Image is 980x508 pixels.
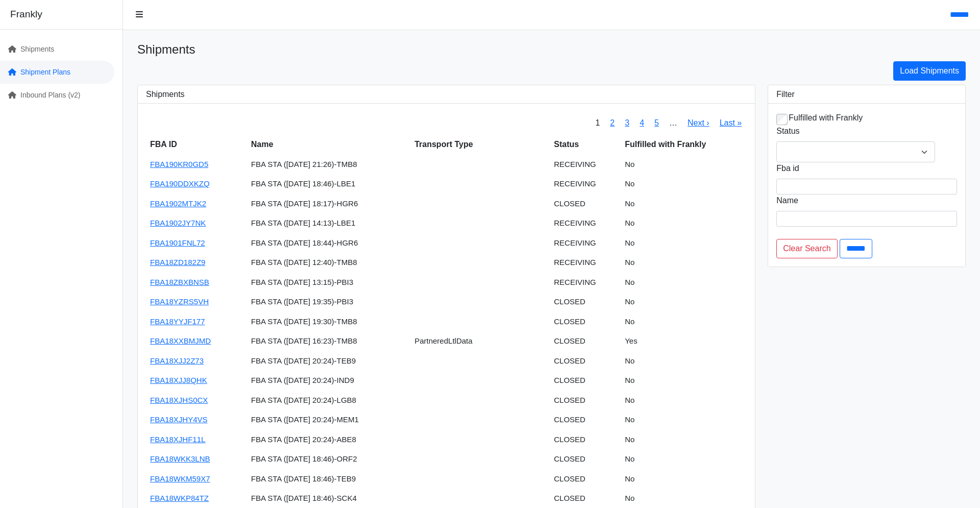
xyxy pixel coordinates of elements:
[150,474,210,483] a: FBA18WKM59X7
[640,118,644,127] a: 4
[150,396,208,404] a: FBA18XJHS0CX
[247,391,410,410] td: FBA STA ([DATE] 20:24)-LGB8
[247,331,410,351] td: FBA STA ([DATE] 16:23)-TMB8
[247,371,410,391] td: FBA STA ([DATE] 20:24)-IND9
[654,118,659,127] a: 5
[550,292,621,312] td: CLOSED
[550,469,621,489] td: CLOSED
[621,430,747,450] td: No
[150,435,205,444] a: FBA18XJHF11L
[247,312,410,332] td: FBA STA ([DATE] 19:30)-TMB8
[247,469,410,489] td: FBA STA ([DATE] 18:46)-TEB9
[550,351,621,371] td: CLOSED
[247,134,410,155] th: Name
[550,371,621,391] td: CLOSED
[150,219,206,227] a: FBA1902JY7NK
[150,415,208,424] a: FBA18XJHY4VS
[150,278,209,286] a: FBA18ZBXBNSB
[688,118,709,127] a: Next ›
[550,213,621,233] td: RECEIVING
[590,112,747,134] nav: pager
[550,331,621,351] td: CLOSED
[720,118,742,127] a: Last »
[150,199,206,208] a: FBA1902MTJK2
[621,273,747,293] td: No
[621,233,747,253] td: No
[550,253,621,273] td: RECEIVING
[621,213,747,233] td: No
[410,134,550,155] th: Transport Type
[621,312,747,332] td: No
[150,336,211,345] a: FBA18XXBMJMD
[550,449,621,469] td: CLOSED
[621,155,747,175] td: No
[410,331,550,351] td: PartneredLtlData
[146,89,747,99] h3: Shipments
[550,430,621,450] td: CLOSED
[610,118,615,127] a: 2
[621,371,747,391] td: No
[621,253,747,273] td: No
[150,160,208,168] a: FBA190KR0GD5
[550,174,621,194] td: RECEIVING
[621,292,747,312] td: No
[247,233,410,253] td: FBA STA ([DATE] 18:44)-HGR6
[550,155,621,175] td: RECEIVING
[776,162,799,175] label: Fba id
[550,312,621,332] td: CLOSED
[621,174,747,194] td: No
[621,331,747,351] td: Yes
[247,194,410,214] td: FBA STA ([DATE] 18:17)-HGR6
[590,112,605,134] span: 1
[550,410,621,430] td: CLOSED
[621,469,747,489] td: No
[150,179,210,188] a: FBA190DDXKZQ
[550,194,621,214] td: CLOSED
[150,356,204,365] a: FBA18XJJ2Z73
[776,239,837,258] a: Clear Search
[247,174,410,194] td: FBA STA ([DATE] 18:46)-LBE1
[247,292,410,312] td: FBA STA ([DATE] 19:35)-PBI3
[789,112,863,124] label: Fulfilled with Frankly
[150,454,210,463] a: FBA18WKK3LNB
[550,273,621,293] td: RECEIVING
[137,42,966,57] h1: Shipments
[247,253,410,273] td: FBA STA ([DATE] 12:40)-TMB8
[621,351,747,371] td: No
[776,125,799,137] label: Status
[625,118,629,127] a: 3
[776,195,798,207] label: Name
[550,391,621,410] td: CLOSED
[247,213,410,233] td: FBA STA ([DATE] 14:13)-LBE1
[550,134,621,155] th: Status
[150,258,205,267] a: FBA18ZD182Z9
[247,410,410,430] td: FBA STA ([DATE] 20:24)-MEM1
[550,233,621,253] td: RECEIVING
[247,449,410,469] td: FBA STA ([DATE] 18:46)-ORF2
[621,410,747,430] td: No
[150,317,205,326] a: FBA18YYJF177
[150,297,209,306] a: FBA18YZRS5VH
[621,449,747,469] td: No
[150,494,209,502] a: FBA18WKP84TZ
[621,134,747,155] th: Fulfilled with Frankly
[621,194,747,214] td: No
[150,376,207,384] a: FBA18XJJ8QHK
[150,238,205,247] a: FBA1901FNL72
[621,391,747,410] td: No
[247,155,410,175] td: FBA STA ([DATE] 21:26)-TMB8
[247,273,410,293] td: FBA STA ([DATE] 13:15)-PBI3
[247,430,410,450] td: FBA STA ([DATE] 20:24)-ABE8
[247,351,410,371] td: FBA STA ([DATE] 20:24)-TEB9
[893,61,966,81] a: Load Shipments
[776,89,957,99] h3: Filter
[146,134,247,155] th: FBA ID
[664,112,682,134] span: …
